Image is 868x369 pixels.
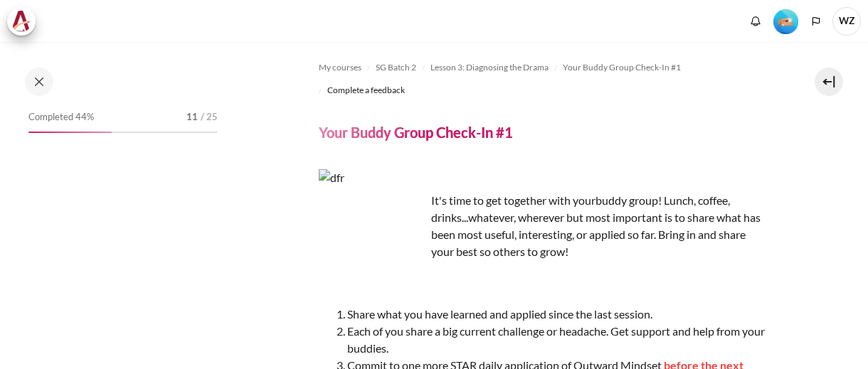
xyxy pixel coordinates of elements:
span: / 25 [201,110,218,124]
a: Level #2 [768,8,804,34]
img: Level #2 [773,9,798,34]
span: It's time to get together with your [431,193,596,207]
li: Share what you have learned and applied since the last session. [347,306,767,323]
nav: Navigation bar [319,56,767,102]
p: buddy group! Lunch, coffee, drinks...whatever, wherever but most important is to share what has b... [319,192,767,260]
button: Languages [805,11,827,32]
span: Lesson 3: Diagnosing the Drama [430,61,549,74]
span: Your Buddy Group Check-In #1 [563,61,681,74]
div: Level #2 [773,8,798,34]
a: Your Buddy Group Check-In #1 [563,59,681,76]
a: My courses [319,59,361,76]
span: WZ [832,7,861,36]
span: Completed 44% [28,110,94,124]
a: Lesson 3: Diagnosing the Drama [430,59,549,76]
span: SG Batch 2 [376,61,416,74]
span: Complete a feedback [327,84,405,97]
span: Each of you share a big current challenge or headache. Get support and help from your buddies. [347,324,765,355]
div: Show notification window with no new notifications [745,11,766,32]
img: dfr [319,169,425,276]
h4: Your Buddy Group Check-In #1 [319,123,513,141]
a: User menu [832,7,861,36]
span: My courses [319,61,361,74]
a: Architeck Architeck [7,7,43,36]
a: SG Batch 2 [376,59,416,76]
div: 44% [28,132,112,133]
img: Architeck [11,11,31,32]
span: 11 [186,110,198,124]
